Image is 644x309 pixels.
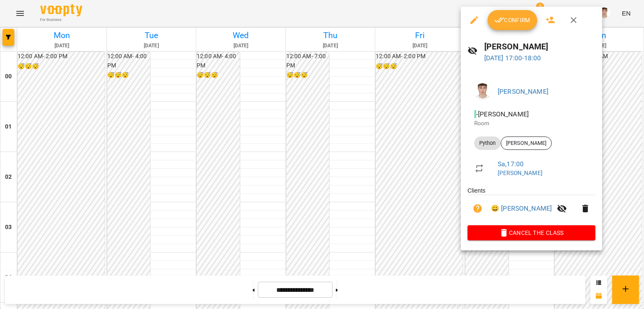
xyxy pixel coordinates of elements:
span: Cancel the class [474,228,589,238]
h6: [PERSON_NAME] [484,40,595,53]
span: - [PERSON_NAME] [474,110,530,118]
p: Room [474,119,589,128]
a: [PERSON_NAME] [498,170,543,176]
span: [PERSON_NAME] [501,139,551,147]
button: Unpaid. Bill the attendance? [467,198,488,219]
a: 😀 [PERSON_NAME] [491,203,552,214]
a: Sa , 17:00 [498,160,524,168]
ul: Clients [467,186,595,225]
button: Cancel the class [467,225,595,240]
a: [DATE] 17:00-18:00 [484,54,541,62]
span: Python [474,139,501,147]
div: [PERSON_NAME] [501,136,552,150]
img: 8fe045a9c59afd95b04cf3756caf59e6.jpg [474,83,491,100]
button: Confirm [488,10,537,30]
a: [PERSON_NAME] [498,88,548,95]
span: Confirm [494,15,530,25]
